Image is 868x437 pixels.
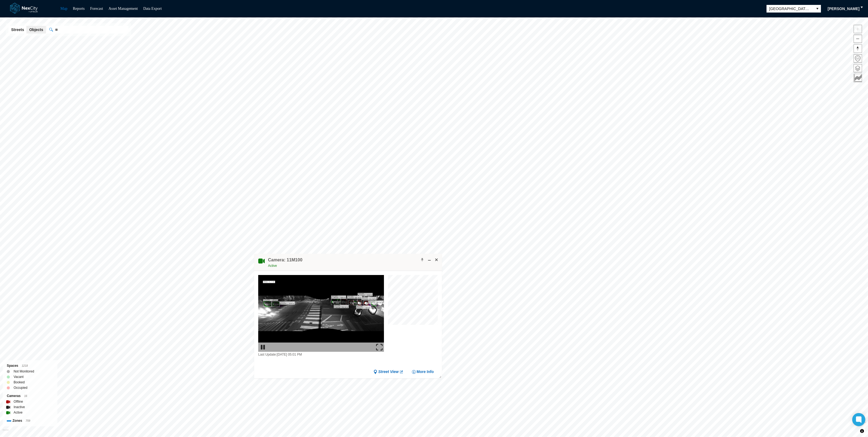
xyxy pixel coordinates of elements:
button: Key metrics [854,74,862,82]
label: Offline [14,399,23,404]
span: Toggle attribution [860,428,864,434]
img: expand [376,344,383,350]
a: Street View [373,369,404,374]
div: Last Update: [DATE] 05:01 PM [258,352,384,357]
span: Street View [378,369,399,374]
label: Booked [14,380,25,385]
span: [PERSON_NAME] [828,6,860,11]
span: Objects [29,27,43,32]
button: Toggle attribution [859,428,865,434]
div: Zones [7,418,53,424]
span: Streets [11,27,24,32]
a: Mapbox homepage [2,429,9,435]
button: More Info [412,369,434,374]
button: Zoom out [854,35,862,43]
h4: Double-click to make header text selectable [268,257,302,263]
span: Zoom in [854,25,862,33]
a: Reports [73,7,85,11]
span: 16 [24,395,27,398]
label: Active [14,410,23,415]
div: Double-click to make header text selectable [268,257,302,268]
button: [PERSON_NAME] [824,4,863,13]
canvas: Map [388,275,441,328]
button: Objects [26,26,46,33]
button: Zoom in [854,25,862,33]
button: Layers management [854,64,862,72]
img: video [258,275,384,352]
label: Not Monitored [14,369,34,374]
span: Zoom out [854,35,862,43]
button: Streets [8,26,27,33]
label: Inactive [14,404,25,410]
div: Spaces [7,363,53,369]
a: Data Export [143,7,162,11]
a: Forecast [90,7,103,11]
a: Map [60,7,67,11]
span: 1218 [22,364,28,367]
span: More Info [417,369,434,374]
a: Asset Management [109,7,138,11]
img: play [260,344,266,350]
label: Vacant [14,374,23,380]
button: Reset bearing to north [854,44,862,53]
span: Reset bearing to north [854,45,862,53]
span: 759 [26,419,30,422]
div: Cameras [7,393,53,399]
button: select [814,5,821,13]
label: Occupied [14,385,27,390]
span: Active [268,264,277,268]
span: [GEOGRAPHIC_DATA][PERSON_NAME] [769,6,811,11]
button: Home [854,54,862,63]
